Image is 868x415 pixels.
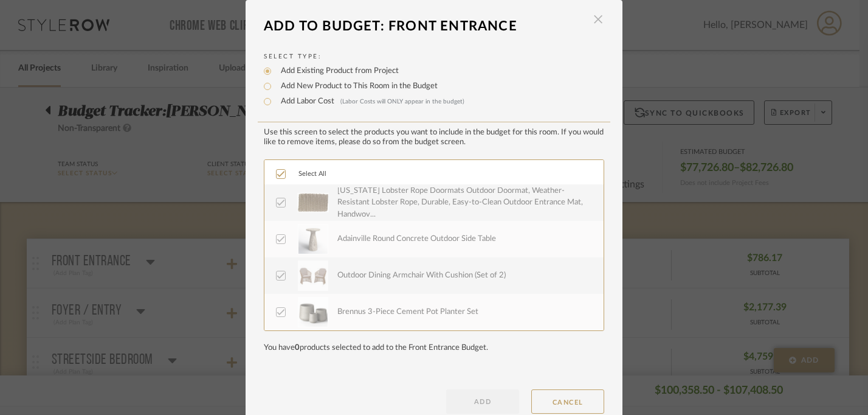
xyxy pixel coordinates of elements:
[446,389,519,414] button: ADD
[298,260,328,291] img: d4ad1a2c-0814-4105-af97-992ea688ae32_50x50.jpg
[337,270,506,282] div: Outdoor Dining Armchair With Cushion (Set of 2)
[298,170,326,177] span: Select All
[275,96,464,108] label: Add Labor Cost
[531,389,604,414] button: CANCEL
[264,13,586,40] div: Add To Budget: Front Entrance
[337,306,478,318] div: Brennus 3-Piece Cement Pot Planter Set
[264,52,604,61] label: Select Type:
[295,344,300,352] span: 0
[264,128,604,147] div: Use this screen to select the products you want to include in the budget for this room. If you wo...
[340,99,464,105] span: (Labor Costs will ONLY appear in the budget)
[298,224,328,254] img: 09dbcbbe-5316-4d17-a124-5979221bea94_50x50.jpg
[275,65,399,77] label: Add Existing Product from Project
[586,13,610,26] button: Close
[264,343,604,353] div: You have products selected to add to the Front Entrance Budget.
[298,297,328,327] img: 4cb934a7-b8ed-4c33-968b-a32441fe8f59_50x50.jpg
[275,80,438,92] label: Add New Product to This Room in the Budget
[337,233,496,245] div: Adainville Round Concrete Outdoor Side Table
[297,193,329,212] img: a03550be-e80d-4f85-83bc-c03680780bea_50x50.jpg
[337,185,590,221] div: [US_STATE] Lobster Rope Doormats Outdoor Doormat, Weather-Resistant Lobster Rope, Durable, Easy-t...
